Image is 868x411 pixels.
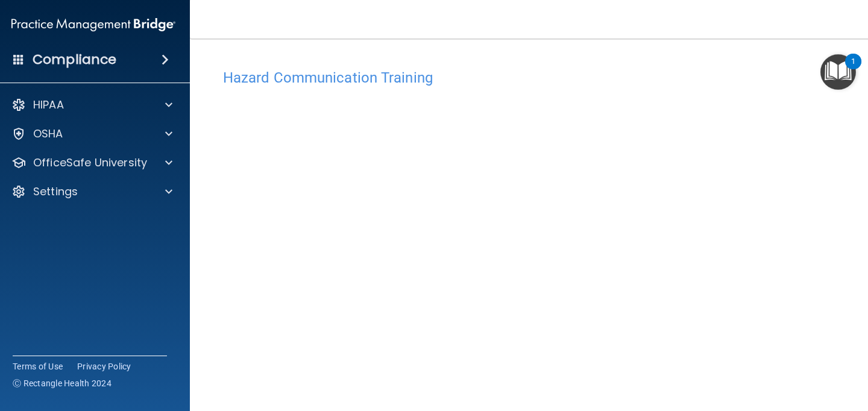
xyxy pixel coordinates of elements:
p: OSHA [33,127,63,141]
img: PMB logo [11,13,175,37]
div: 1 [851,61,855,77]
a: Settings [11,184,172,199]
button: Open Resource Center, 1 new notification [820,54,856,90]
a: OfficeSafe University [11,155,172,170]
span: Ⓒ Rectangle Health 2024 [13,377,112,389]
a: OSHA [11,127,172,141]
a: HIPAA [11,98,172,112]
p: OfficeSafe University [33,155,147,170]
a: Terms of Use [13,360,63,372]
a: Privacy Policy [77,360,131,372]
h4: Compliance [33,51,116,68]
h4: Hazard Communication Training [223,70,838,86]
p: Settings [33,184,78,199]
p: HIPAA [33,98,64,112]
